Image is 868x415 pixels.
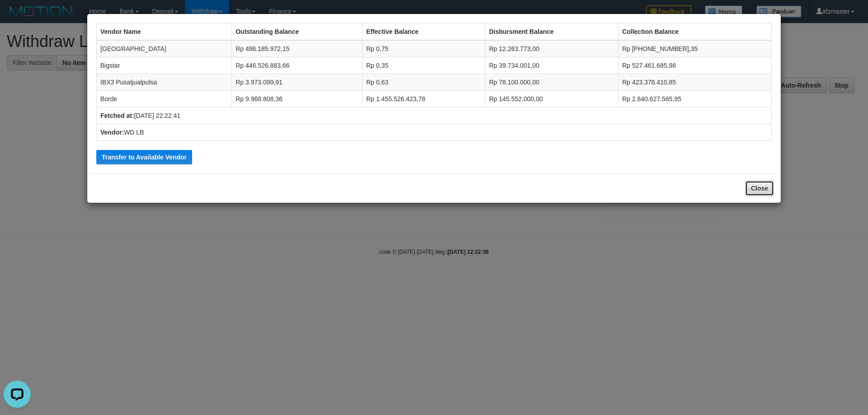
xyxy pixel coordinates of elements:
[97,57,232,74] td: Bigstar
[97,124,772,141] td: WD LB
[4,4,31,31] button: Open LiveChat chat widget
[618,74,772,91] td: Rp 423.378.410,85
[232,91,363,107] td: Rp 9.968.808,36
[232,74,363,91] td: Rp 3.973.099,91
[362,74,485,91] td: Rp 0,63
[745,181,774,196] button: Close
[362,91,485,107] td: Rp 1.455.526.423,78
[618,57,772,74] td: Rp 527.461.685,86
[618,23,772,41] th: Collection Balance
[97,23,232,41] th: Vendor Name
[232,40,363,57] td: Rp 486.185.972,15
[100,112,134,119] b: Fetched at:
[618,40,772,57] td: Rp [PHONE_NUMBER],35
[232,57,363,74] td: Rp 446.526.883,66
[232,23,363,41] th: Outstanding Balance
[485,40,618,57] td: Rp 12.263.773,00
[362,57,485,74] td: Rp 0,35
[485,74,618,91] td: Rp 78.100.000,00
[618,91,772,107] td: Rp 2.840.627.565,95
[97,74,232,91] td: IBX3 Pusatjualpulsa
[97,40,232,57] td: [GEOGRAPHIC_DATA]
[485,91,618,107] td: Rp 145.552.000,00
[97,107,772,124] td: [DATE] 22:22:41
[362,40,485,57] td: Rp 0,75
[362,23,485,41] th: Effective Balance
[485,23,618,41] th: Disbursment Balance
[96,150,192,164] button: Transfer to Available Vendor
[97,91,232,107] td: Borde
[100,129,124,136] b: Vendor:
[485,57,618,74] td: Rp 39.734.001,00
